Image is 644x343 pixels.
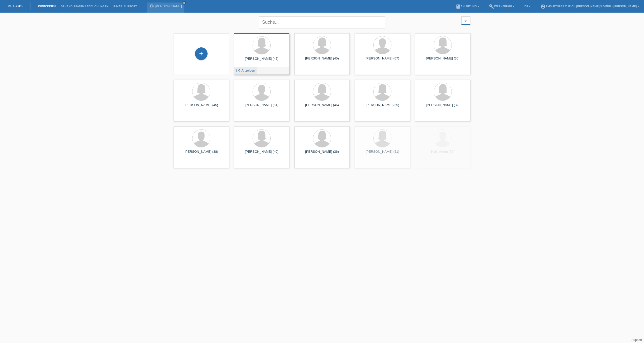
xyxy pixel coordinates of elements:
div: Kund*in hinzufügen [195,49,207,58]
i: build [489,4,494,9]
i: launch [236,68,240,73]
a: Behandlungen / Abbuchungen [58,5,111,8]
div: [PERSON_NAME] (51) [238,103,285,111]
div: [PERSON_NAME] (36) [298,150,346,158]
a: E-Mail Support [111,5,140,8]
div: [PERSON_NAME] (45) [298,56,346,65]
a: account_circleEMS-Fitness Zürich [PERSON_NAME] 3 GmbH - [PERSON_NAME] ▾ [538,5,641,8]
div: [PERSON_NAME] (35) [419,56,466,65]
div: [PERSON_NAME] (46) [298,103,346,111]
div: [PERSON_NAME] (40) [238,150,285,158]
a: bookAnleitung ▾ [453,5,481,8]
i: close [183,2,185,4]
a: launch Anzeigen [236,69,255,72]
div: [PERSON_NAME] (67) [359,56,406,65]
i: account_circle [541,4,546,9]
a: close [182,1,186,5]
div: [PERSON_NAME] (45) [238,57,285,65]
a: Support [631,338,642,342]
a: Kund*innen [35,5,58,8]
div: [PERSON_NAME] (38) [178,150,225,158]
i: filter_list [463,17,469,23]
div: [PERSON_NAME] (32) [419,103,466,111]
div: Haliti Artrim (36) [419,150,466,158]
i: book [456,4,461,9]
a: DE ▾ [522,5,533,8]
span: Anzeigen [242,69,255,72]
a: [PERSON_NAME] [155,4,182,8]
a: MF Health [8,4,23,8]
div: [PERSON_NAME] (65) [359,103,406,111]
div: [PERSON_NAME] (45) [178,103,225,111]
div: [PERSON_NAME] (51) [359,150,406,158]
input: Suche... [259,16,385,28]
a: buildWerkzeuge ▾ [487,5,517,8]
